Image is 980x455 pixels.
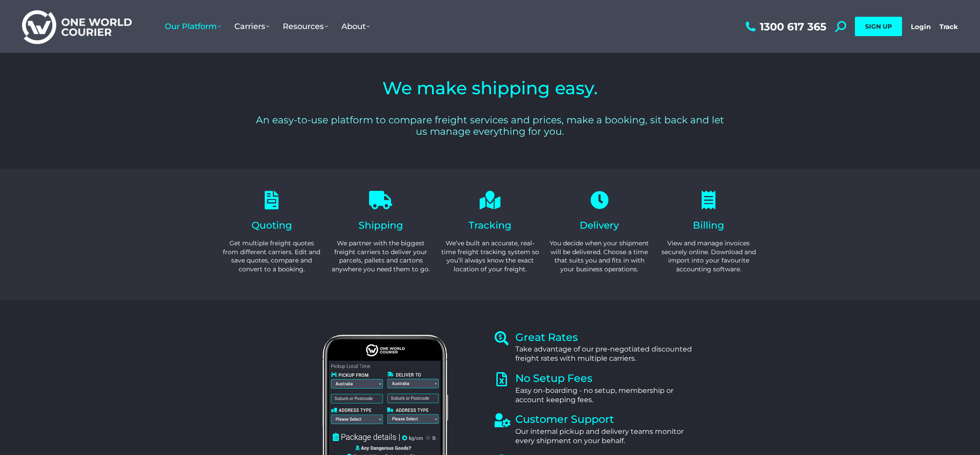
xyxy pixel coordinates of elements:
[855,17,902,36] a: SIGN UP
[341,22,370,31] span: About
[158,13,228,40] a: Our Platform
[515,372,592,385] a: No Setup Fees
[865,22,892,30] span: SIGN UP
[549,239,650,274] p: You decide when your shipment will be delivered. Choose a time that suits you and fits in with yo...
[911,22,931,31] a: Login
[658,221,759,230] h2: Billing
[234,22,270,31] span: Carriers
[440,221,540,230] h2: Tracking
[335,13,377,40] a: About
[515,345,693,363] div: Take advantage of our pre-negotiated discounted freight rates with multiple carriers.
[331,221,431,230] h2: Shipping
[515,331,578,344] a: Great Rates
[254,115,727,138] h2: An easy-to-use platform to compare freight services and prices, make a booking, sit back and let ...
[222,221,322,230] h2: Quoting
[515,427,693,446] div: Our internal pickup and delivery teams monitor every shipment on your behalf.
[22,9,132,44] img: One World Courier
[549,221,650,230] h2: Delivery
[254,79,727,97] h2: We make shipping easy.
[276,13,335,40] a: Resources
[515,413,614,425] a: Customer Support
[440,239,540,274] p: We’ve built an accurate, real-time freight tracking system so you’ll always know the exact locati...
[222,239,322,274] p: Get multiple freight quotes from different carriers. Edit and save quotes, compare and convert to...
[939,22,958,31] a: Track
[743,21,826,32] a: 1300 617 365
[331,239,431,274] p: We partner with the biggest freight carriers to deliver your parcels, pallets and cartons anywher...
[165,22,221,31] span: Our Platform
[283,22,328,31] span: Resources
[658,239,759,274] p: View and manage invoices securely online. Download and import into your favourite accounting soft...
[515,386,693,405] div: Easy on-boarding - no setup, membership or account keeping fees.
[228,13,276,40] a: Carriers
